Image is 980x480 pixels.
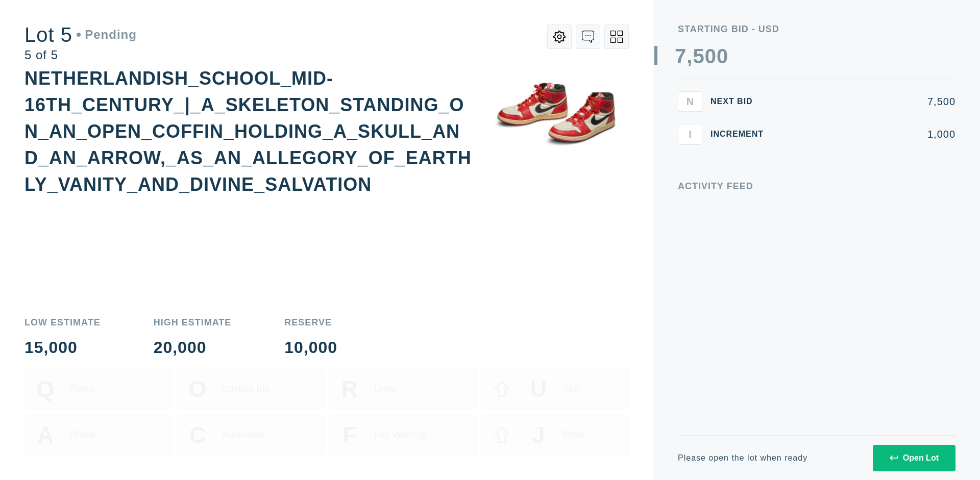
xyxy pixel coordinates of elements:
div: Low Estimate [24,318,101,327]
div: Activity Feed [678,182,955,191]
div: Please open the lot when ready [678,454,807,462]
div: Pending [77,29,137,41]
span: I [689,128,692,140]
div: Starting Bid - USD [678,24,955,34]
span: N [687,95,694,107]
div: NETHERLANDISH_SCHOOL_MID-16TH_CENTURY_|_A_SKELETON_STANDING_ON_AN_OPEN_COFFIN_HOLDING_A_SKULL_AND... [24,68,472,195]
button: I [678,124,702,144]
div: 1,000 [780,129,955,139]
div: 5 of 5 [24,49,137,61]
div: Next Bid [710,97,772,106]
div: Open Lot [890,453,939,463]
div: 7 [675,46,687,66]
div: 10,000 [284,339,337,356]
div: , [687,46,693,250]
div: 15,000 [24,339,101,356]
div: 20,000 [154,339,232,356]
div: Lot 5 [24,24,137,45]
div: 7,500 [780,96,955,107]
div: High Estimate [154,318,232,327]
div: Reserve [284,318,337,327]
div: 0 [717,46,728,66]
div: 0 [705,46,717,66]
button: N [678,91,702,112]
div: Increment [710,130,772,138]
button: Open Lot [873,445,955,471]
div: 5 [693,46,704,66]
